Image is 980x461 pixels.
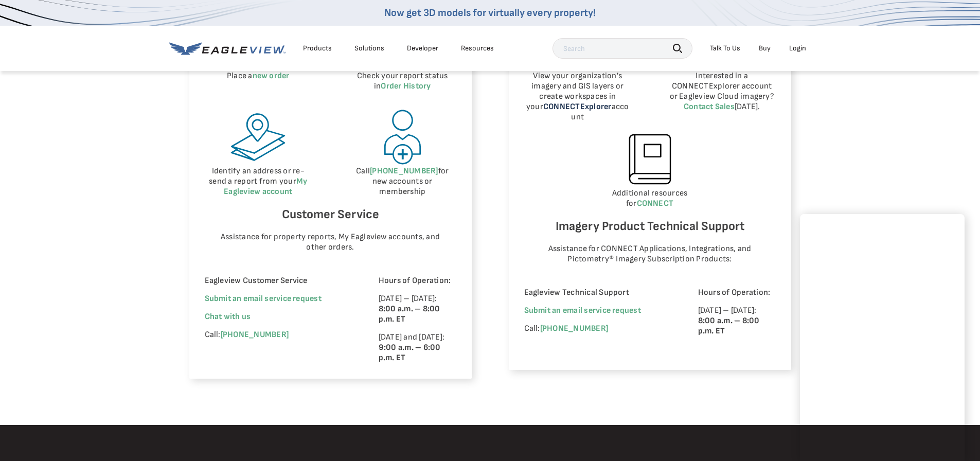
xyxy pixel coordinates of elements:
[384,7,596,19] a: Now get 3D models for virtually every property!
[524,324,670,334] p: Call:
[349,166,456,197] p: Call for new accounts or membership
[534,244,765,264] p: Assistance for CONNECT Applications, Integrations, and Pictometry® Imagery Subscription Products:
[524,288,670,298] p: Eagleview Technical Support
[205,312,251,322] span: Chat with us
[205,71,312,81] p: Place a
[205,205,456,224] h6: Customer Service
[379,332,456,363] p: [DATE] and [DATE]:
[524,71,632,122] p: View your organization’s imagery and GIS layers or create workspaces in your account
[461,44,494,53] div: Resources
[698,316,760,336] strong: 8:00 a.m. – 8:00 p.m. ET
[215,232,446,253] p: Assistance for property reports, My Eagleview accounts, and other orders.
[710,44,740,53] div: Talk To Us
[370,166,438,176] a: [PHONE_NUMBER]
[354,44,384,53] div: Solutions
[379,294,456,325] p: [DATE] – [DATE]:
[524,306,641,315] a: Submit an email service request
[381,81,431,91] a: Order History
[379,276,456,286] p: Hours of Operation:
[224,176,307,197] a: My Eagleview account
[698,288,776,298] p: Hours of Operation:
[524,217,776,236] h6: Imagery Product Technical Support
[205,276,350,286] p: Eagleview Customer Service
[221,330,289,340] a: [PHONE_NUMBER]
[205,166,312,197] p: Identify an address or re-send a report from your
[759,44,771,53] a: Buy
[540,324,608,333] a: [PHONE_NUMBER]
[379,343,441,363] strong: 9:00 a.m. – 6:00 p.m. ET
[668,71,776,112] p: Interested in a CONNECTExplorer account or Eagleview Cloud imagery? [DATE].
[205,330,350,340] p: Call:
[524,188,776,209] p: Additional resources for
[800,214,965,461] iframe: Chat Window
[349,71,456,92] p: Check your report status in
[407,44,438,53] a: Developer
[698,306,776,336] p: [DATE] – [DATE]:
[253,71,290,81] a: new order
[553,38,692,59] input: Search
[789,44,806,53] div: Login
[637,199,674,208] a: CONNECT
[684,102,735,112] a: Contact Sales
[379,304,440,324] strong: 8:00 a.m. – 8:00 p.m. ET
[543,102,612,112] a: CONNECTExplorer
[303,44,332,53] div: Products
[205,294,322,304] a: Submit an email service request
